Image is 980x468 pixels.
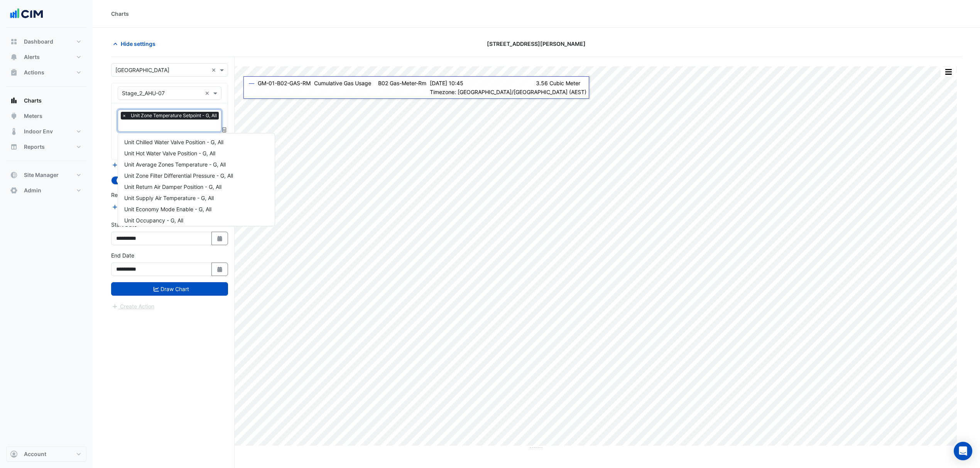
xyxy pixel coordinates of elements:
[124,161,226,168] span: Unit Average Zones Temperature - G, All
[124,139,223,145] span: Unit Chilled Water Valve Position - G, All
[118,133,275,226] ng-dropdown-panel: Options list
[24,97,42,104] span: Charts
[221,126,228,133] span: Choose Function
[6,124,86,139] button: Indoor Env
[6,108,86,124] button: Meters
[487,40,586,48] span: [STREET_ADDRESS][PERSON_NAME]
[10,128,18,135] app-icon: Indoor Env
[124,195,214,201] span: Unit Supply Air Temperature - G, All
[124,183,221,190] span: Unit Return Air Damper Position - G, All
[941,67,956,77] button: More Options
[954,442,972,460] div: Open Intercom Messenger
[6,65,86,80] button: Actions
[24,171,59,179] span: Site Manager
[10,143,18,151] app-icon: Reports
[111,282,228,296] button: Draw Chart
[111,191,152,199] label: Reference Lines
[10,171,18,179] app-icon: Site Manager
[6,183,86,198] button: Admin
[10,97,18,104] app-icon: Charts
[6,167,86,183] button: Site Manager
[111,251,134,259] label: End Date
[129,112,219,120] span: Unit Zone Temperature Setpoint - G, All
[24,38,53,45] span: Dashboard
[124,150,215,157] span: Unit Hot Water Valve Position - G, All
[10,112,18,120] app-icon: Meters
[6,446,86,462] button: Account
[6,139,86,155] button: Reports
[10,69,18,76] app-icon: Actions
[24,69,44,76] span: Actions
[121,40,155,48] span: Hide settings
[111,10,129,18] div: Charts
[124,206,211,212] span: Unit Economy Mode Enable - G, All
[205,89,211,97] span: Clear
[6,49,86,65] button: Alerts
[216,235,223,242] fa-icon: Select Date
[24,53,40,61] span: Alerts
[111,37,161,51] button: Hide settings
[111,303,155,309] app-escalated-ticket-create-button: Please draw the charts first
[111,160,158,169] button: Add Equipment
[6,34,86,49] button: Dashboard
[24,450,46,458] span: Account
[24,112,42,120] span: Meters
[10,38,18,45] app-icon: Dashboard
[124,217,183,224] span: Unit Occupancy - G, All
[24,187,41,194] span: Admin
[111,202,169,211] button: Add Reference Line
[211,66,218,74] span: Clear
[124,172,233,179] span: Unit Zone Filter Differential Pressure - G, All
[216,266,223,273] fa-icon: Select Date
[10,187,18,194] app-icon: Admin
[6,93,86,108] button: Charts
[24,128,53,135] span: Indoor Env
[111,221,137,229] label: Start Date
[10,53,18,61] app-icon: Alerts
[9,6,44,22] img: Company Logo
[24,143,45,151] span: Reports
[121,112,128,120] span: ×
